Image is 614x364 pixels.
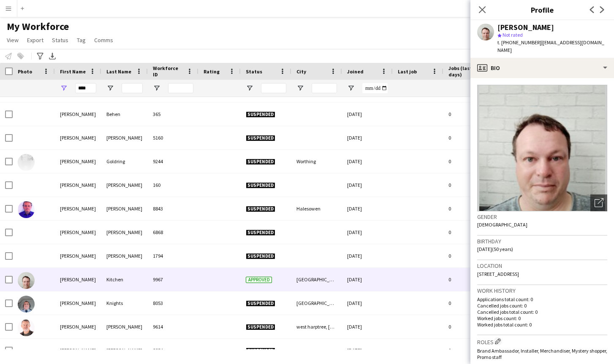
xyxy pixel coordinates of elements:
[60,68,86,75] span: First Name
[477,315,607,321] p: Worked jobs count: 0
[443,291,498,315] div: 0
[342,150,393,173] div: [DATE]
[101,291,148,315] div: Knights
[477,337,607,346] h3: Roles
[24,35,47,46] a: Export
[148,173,198,197] div: 160
[55,197,101,220] div: [PERSON_NAME]
[101,197,148,220] div: [PERSON_NAME]
[101,268,148,291] div: Kitchen
[477,287,607,294] h3: Work history
[91,35,117,46] a: Comms
[101,126,148,149] div: [PERSON_NAME]
[55,244,101,267] div: [PERSON_NAME]
[55,126,101,149] div: [PERSON_NAME]
[477,221,527,228] span: [DEMOGRAPHIC_DATA]
[291,197,342,220] div: Halesowen
[443,315,498,338] div: 0
[18,319,35,336] img: Paul Martin
[443,221,498,244] div: 0
[477,296,607,302] p: Applications total count: 0
[398,68,417,75] span: Last job
[443,102,498,126] div: 0
[18,272,35,289] img: Paul Kitchen
[497,24,554,31] div: [PERSON_NAME]
[246,159,275,165] span: Suspended
[204,68,220,75] span: Rating
[503,32,523,38] span: Not rated
[470,4,614,15] h3: Profile
[477,348,607,360] span: Brand Ambassador, Installer, Merchandiser, Mystery shopper, Promo staff
[148,244,198,267] div: 1794
[101,173,148,197] div: [PERSON_NAME]
[27,36,43,44] span: Export
[342,315,393,338] div: [DATE]
[73,35,89,46] a: Tag
[148,221,198,244] div: 6868
[342,173,393,197] div: [DATE]
[443,126,498,149] div: 0
[347,84,355,92] button: Open Filter Menu
[55,339,101,362] div: [PERSON_NAME]
[122,83,143,93] input: Last Name Filter Input
[477,302,607,309] p: Cancelled jobs count: 0
[342,339,393,362] div: [DATE]
[246,277,272,283] span: Approved
[342,244,393,267] div: [DATE]
[101,339,148,362] div: [PERSON_NAME]
[246,206,275,212] span: Suspended
[296,68,306,75] span: City
[55,221,101,244] div: [PERSON_NAME]
[101,315,148,338] div: [PERSON_NAME]
[261,83,286,93] input: Status Filter Input
[106,84,114,92] button: Open Filter Menu
[497,39,541,46] span: t. [PHONE_NUMBER]
[55,150,101,173] div: [PERSON_NAME]
[246,84,253,92] button: Open Filter Menu
[55,315,101,338] div: [PERSON_NAME]
[477,271,519,277] span: [STREET_ADDRESS]
[148,126,198,149] div: 5160
[246,135,275,141] span: Suspended
[55,102,101,126] div: [PERSON_NAME]
[477,237,607,245] h3: Birthday
[246,348,275,354] span: Suspended
[477,309,607,315] p: Cancelled jobs total count: 0
[246,300,275,307] span: Suspended
[443,268,498,291] div: 0
[443,339,498,362] div: 0
[246,253,275,259] span: Suspended
[148,268,198,291] div: 9967
[342,221,393,244] div: [DATE]
[55,268,101,291] div: [PERSON_NAME]
[101,150,148,173] div: Goldring
[590,194,607,211] div: Open photos pop-in
[77,36,86,44] span: Tag
[291,150,342,173] div: Worthing
[18,296,35,313] img: Paul Knights
[148,150,198,173] div: 9244
[75,83,96,93] input: First Name Filter Input
[362,83,388,93] input: Joined Filter Input
[18,154,35,171] img: Paul Goldring
[49,35,72,46] a: Status
[477,262,607,270] h3: Location
[246,229,275,236] span: Suspended
[101,244,148,267] div: [PERSON_NAME]
[153,65,183,78] span: Workforce ID
[477,246,513,252] span: [DATE] (50 years)
[291,291,342,315] div: [GEOGRAPHIC_DATA]
[477,85,607,211] img: Crew avatar or photo
[3,35,22,46] a: View
[342,197,393,220] div: [DATE]
[477,213,607,221] h3: Gender
[148,291,198,315] div: 8053
[246,111,275,118] span: Suspended
[347,68,364,75] span: Joined
[18,68,32,75] span: Photo
[101,221,148,244] div: [PERSON_NAME]
[47,51,57,61] app-action-btn: Export XLSX
[477,321,607,328] p: Worked jobs total count: 0
[342,291,393,315] div: [DATE]
[448,65,483,78] span: Jobs (last 90 days)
